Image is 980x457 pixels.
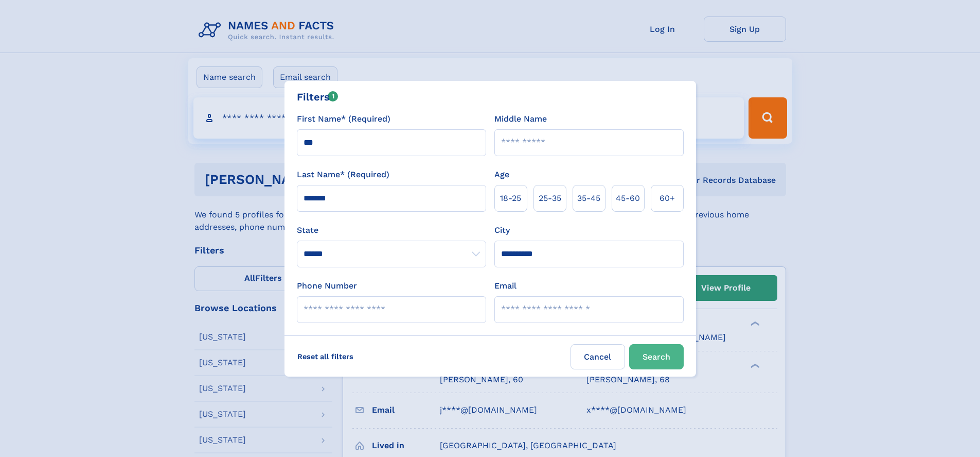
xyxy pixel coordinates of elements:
[660,192,675,205] span: 60+
[291,344,360,369] label: Reset all filters
[539,192,561,205] span: 25‑35
[616,192,640,205] span: 45‑60
[571,344,625,369] label: Cancel
[297,224,486,236] label: State
[629,344,684,369] button: Search
[297,280,357,292] label: Phone Number
[494,280,516,292] label: Email
[297,89,338,105] div: Filters
[500,192,521,205] span: 18‑25
[494,224,510,236] label: City
[297,168,389,181] label: Last Name* (Required)
[297,113,390,125] label: First Name* (Required)
[494,113,547,125] label: Middle Name
[494,168,509,181] label: Age
[577,192,600,205] span: 35‑45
